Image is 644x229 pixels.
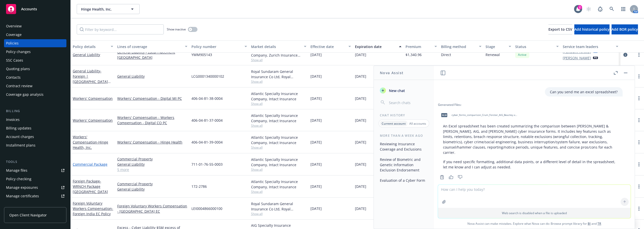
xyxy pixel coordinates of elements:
[251,157,306,167] div: Atlantic Specialty Insurance Company, Intact Insurance
[4,73,66,81] a: Contacts
[251,113,306,123] div: Atlantic Specialty Insurance Company, Intact Insurance
[310,44,345,49] div: Effective date
[355,44,396,49] div: Expiration date
[607,4,617,14] a: Search
[486,44,506,49] div: Stage
[4,39,66,47] a: Policies
[515,44,553,49] div: Status
[73,162,107,167] a: Commercial Package
[73,69,111,89] span: - Foreign | [GEOGRAPHIC_DATA] Local General Liability
[4,90,66,99] a: Coverage gap analysis
[6,201,31,209] div: Manage claims
[406,44,432,49] div: Premium
[374,133,434,138] div: More than a week ago
[251,47,306,58] div: Zurich American Insurance Company, Zurich Insurance Group
[513,40,561,53] button: Status
[73,179,108,194] span: - WRNCH Package [GEOGRAPHIC_DATA]
[117,96,187,101] a: Workers' Compensation - Digital MI PC
[355,52,366,57] span: [DATE]
[622,52,628,58] a: circleInformation
[117,44,182,49] div: Lines of coverage
[443,159,618,170] p: If you need specific formatting, additional data points, or a different level of detail in the sp...
[310,96,322,101] span: [DATE]
[378,176,430,185] button: Evaluation of a Cyber Form
[251,91,306,102] div: Atlantic Specialty Insurance Company, Intact Insurance
[563,55,591,61] a: [PERSON_NAME]
[191,140,223,145] span: 406-04-81-39-0004
[597,221,601,226] a: TR
[374,113,434,117] div: Chat History
[73,134,108,150] a: Workers' Compensation
[191,118,223,123] span: 406-04-81-37-0004
[310,162,322,167] span: [DATE]
[378,140,430,153] button: Reviewing Insurance Coverage and Exclusions
[4,124,66,132] a: Billing updates
[251,190,306,194] span: Show all
[636,95,642,101] a: more
[456,174,464,181] button: Thumbs down
[191,52,212,57] span: YMM905143
[6,65,30,73] div: Quoting plans
[550,89,618,95] p: Can you send me an excel spreadsheet?
[308,40,353,53] button: Effective date
[636,73,642,79] a: more
[378,155,430,174] button: Review of Biometric and Genetic Information Exclusion Endorsement
[310,184,322,189] span: [DATE]
[167,27,186,31] span: Show inactive
[563,44,613,49] div: Service team leaders
[517,53,527,57] span: Active
[438,103,623,107] div: Generated Files:
[441,113,447,117] span: xlsx
[73,118,113,123] a: Workers' Compensation
[251,69,306,79] div: Royal Sundaram General Insurance Co Ltd, Royal Sundaram General Insurance Co Ltd
[191,184,207,189] span: 172-2786
[4,166,66,174] a: Manage files
[73,201,113,216] a: Foreign Voluntary Workers Compensation
[440,175,444,179] svg: Copy to clipboard
[441,44,476,49] div: Billing method
[443,123,618,155] p: An Excel spreadsheet has been created summarizing the comparison between [PERSON_NAME] & [PERSON_...
[251,201,306,212] div: Royal Sundaram General Insurance Co Ltd, Royal Sundaram General Insurance Co Ltd
[388,99,428,106] input: Search chats
[355,206,366,211] span: [DATE]
[636,206,642,212] a: more
[117,187,187,192] a: General Liability
[574,24,610,34] button: Add historical policy
[73,96,113,101] a: Workers' Compensation
[251,102,306,106] span: Show all
[310,74,322,79] span: [DATE]
[406,52,422,57] span: $1,340.96
[310,206,322,211] span: [DATE]
[441,211,628,215] p: Web search is disabled when a file is uploaded
[251,212,306,216] span: Show all
[249,40,308,53] button: Market details
[117,140,187,145] a: Workers' Compensation - Hinge Health
[441,52,451,57] span: Direct
[578,5,582,10] div: 2
[353,40,404,53] button: Expiration date
[636,52,642,58] a: more
[4,82,66,90] a: Contract review
[612,24,638,34] button: Add BOR policy
[189,40,249,53] button: Policy number
[251,58,306,62] span: Show all
[77,24,164,34] input: Filter by keyword...
[4,109,66,114] div: Billing
[636,117,642,123] a: more
[73,44,108,49] div: Policy details
[548,24,572,34] button: Export to CSV
[71,40,115,53] button: Policy details
[6,166,27,174] div: Manage files
[388,88,405,93] span: New chat
[404,40,439,53] button: Premium
[251,79,306,84] span: Show all
[4,184,66,192] a: Manage exposures
[6,48,31,56] div: Policy changes
[612,27,638,32] span: Add BOR policy
[4,22,66,30] a: Overview
[77,4,140,14] button: Hinge Health, Inc.
[4,116,66,124] a: Invoices
[378,86,430,95] button: New chat
[4,48,66,56] a: Policy changes
[484,40,513,53] button: Stage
